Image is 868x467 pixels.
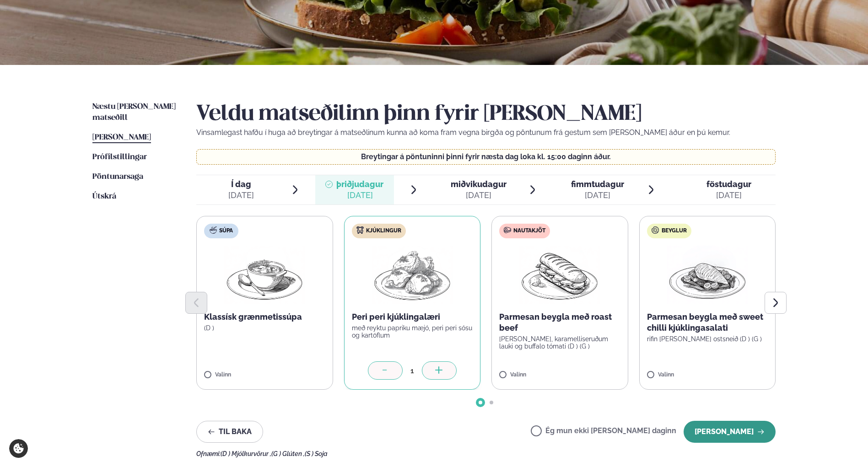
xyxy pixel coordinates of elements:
div: Ofnæmi: [196,450,776,457]
span: Pöntunarsaga [92,173,143,181]
span: Go to slide 1 [479,401,482,404]
img: soup.svg [210,226,217,234]
p: Parmesan beygla með sweet chilli kjúklingasalati [647,311,768,333]
img: Chicken-thighs.png [372,246,453,304]
p: Breytingar á pöntuninni þinni fyrir næsta dag loka kl. 15:00 daginn áður. [206,153,766,161]
p: Peri peri kjúklingalæri [352,311,473,322]
button: Next slide [765,292,787,314]
img: beef.svg [504,226,511,234]
a: Prófílstillingar [92,152,147,163]
button: Til baka [196,421,263,443]
a: Næstu [PERSON_NAME] matseðill [92,102,178,123]
p: Vinsamlegast hafðu í huga að breytingar á matseðlinum kunna að koma fram vegna birgða og pöntunum... [196,127,776,138]
div: [DATE] [451,190,507,201]
a: Pöntunarsaga [92,172,143,183]
img: Soup.png [224,246,305,304]
a: [PERSON_NAME] [92,132,151,143]
img: Chicken-breast.png [667,246,748,304]
img: Panini.png [519,246,600,304]
span: Prófílstillingar [92,153,147,161]
p: [PERSON_NAME], karamelliseruðum lauki og buffalo tómati (D ) (G ) [499,335,620,350]
div: [DATE] [228,190,254,201]
img: bagle-new-16px.svg [652,226,659,234]
span: Go to slide 2 [490,401,493,404]
p: Parmesan beygla með roast beef [499,311,620,333]
a: Útskrá [92,191,116,202]
button: [PERSON_NAME] [684,421,776,443]
span: Í dag [228,179,254,190]
div: [DATE] [706,190,751,201]
p: (D ) [204,324,325,332]
span: miðvikudagur [451,179,507,189]
p: Klassísk grænmetissúpa [204,311,325,322]
span: [PERSON_NAME] [92,134,151,141]
span: föstudagur [706,179,751,189]
span: (G ) Glúten , [271,450,305,457]
span: Kjúklingur [366,227,401,235]
span: (D ) Mjólkurvörur , [221,450,271,457]
span: Beyglur [662,227,687,235]
div: 1 [403,365,422,376]
span: (S ) Soja [305,450,328,457]
span: Útskrá [92,193,116,200]
p: rifin [PERSON_NAME] ostsneið (D ) (G ) [647,335,768,343]
h2: Veldu matseðilinn þinn fyrir [PERSON_NAME] [196,102,776,127]
a: Cookie settings [9,439,28,458]
span: Súpa [219,227,233,235]
div: [DATE] [336,190,383,201]
img: chicken.svg [356,226,364,234]
button: Previous slide [185,292,207,314]
span: Nautakjöt [513,227,545,235]
p: með reyktu papriku mæjó, peri peri sósu og kartöflum [352,324,473,339]
div: [DATE] [571,190,624,201]
span: þriðjudagur [336,179,383,189]
span: Næstu [PERSON_NAME] matseðill [92,103,176,122]
span: fimmtudagur [571,179,624,189]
